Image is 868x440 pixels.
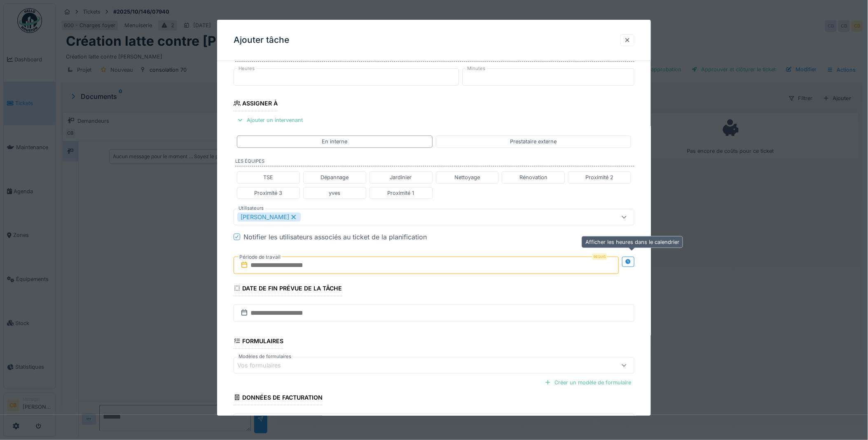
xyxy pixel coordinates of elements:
[510,138,557,146] div: Prestataire externe
[329,189,340,197] div: yves
[234,115,306,126] div: Ajouter un intervenant
[239,253,281,262] label: Période de travail
[454,174,480,182] div: Nettoyage
[234,335,284,349] div: Formulaires
[586,174,614,182] div: Proximité 2
[263,174,273,182] div: TSE
[237,353,293,360] label: Modèles de formulaires
[592,253,607,260] div: Requis
[322,138,347,146] div: En interne
[237,213,301,222] div: [PERSON_NAME]
[466,65,487,72] label: Minutes
[321,174,349,182] div: Dépannage
[235,53,635,62] label: Durée prévue
[237,65,256,72] label: Heures
[234,35,289,45] h3: Ajouter tâche
[237,205,265,212] label: Utilisateurs
[234,97,278,111] div: Assigner à
[388,189,414,197] div: Proximité 1
[243,232,427,242] div: Notifier les utilisateurs associés au ticket de la planification
[234,282,342,296] div: Date de fin prévue de la tâche
[519,174,547,182] div: Rénovation
[541,377,634,388] div: Créer un modèle de formulaire
[235,158,635,167] label: Les équipes
[582,236,683,248] div: Afficher les heures dans le calendrier
[237,361,292,370] div: Vos formulaires
[234,391,323,405] div: Données de facturation
[390,174,412,182] div: Jardinier
[254,189,282,197] div: Proximité 3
